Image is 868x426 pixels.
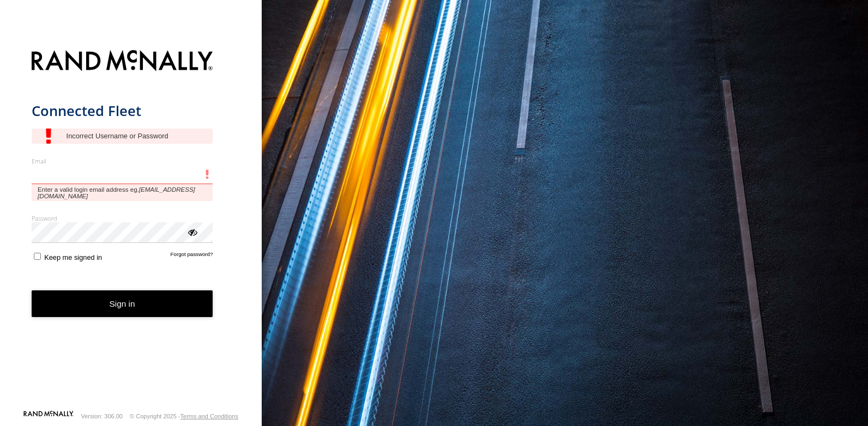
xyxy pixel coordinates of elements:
div: © Copyright 2025 - [130,413,238,419]
div: Version: 306.00 [81,413,123,419]
label: Password [32,214,213,222]
span: Keep me signed in [44,253,102,261]
span: Enter a valid login email address eg. [32,184,213,201]
a: Visit our Website [23,411,74,422]
em: [EMAIL_ADDRESS][DOMAIN_NAME] [38,186,195,199]
img: Rand McNally [32,48,213,76]
a: Forgot password? [171,251,213,261]
label: Email [32,157,213,165]
input: Keep me signed in [34,253,41,260]
button: Sign in [32,290,213,317]
h1: Connected Fleet [32,102,213,120]
a: Terms and Conditions [180,413,238,419]
div: ViewPassword [186,226,197,237]
form: main [32,44,231,410]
